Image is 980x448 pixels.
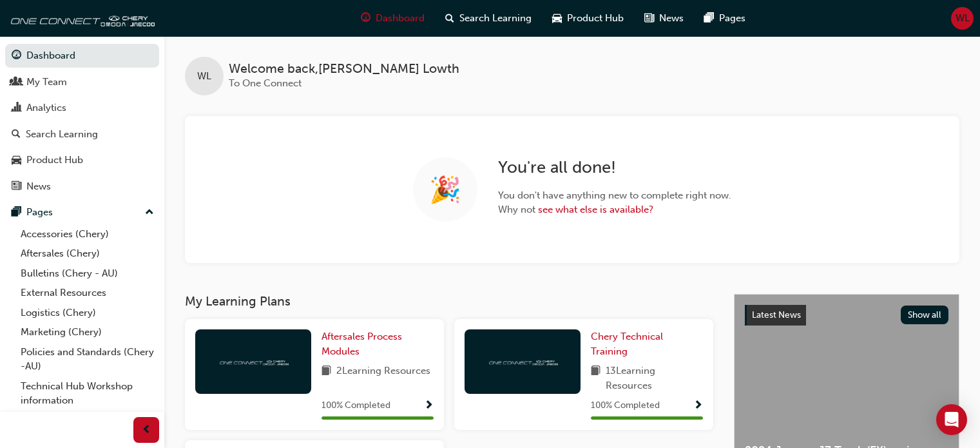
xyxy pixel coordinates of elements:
[606,364,703,393] span: 13 Learning Resources
[693,400,703,412] span: Show Progress
[552,10,562,26] span: car-icon
[376,11,425,26] span: Dashboard
[498,188,731,203] span: You don't have anything new to complete right now.
[15,322,159,342] a: Marketing (Chery)
[694,5,756,32] a: pages-iconPages
[704,10,714,26] span: pages-icon
[26,153,83,168] div: Product Hub
[322,398,390,413] span: 100 % Completed
[498,202,731,217] span: Why not
[693,398,703,414] button: Show Progress
[12,102,21,114] span: chart-icon
[218,355,289,367] img: oneconnect
[424,400,434,412] span: Show Progress
[5,148,159,172] a: Product Hub
[951,7,974,30] button: WL
[15,224,159,244] a: Accessories (Chery)
[424,398,434,414] button: Show Progress
[591,398,660,413] span: 100 % Completed
[901,306,949,324] button: Show all
[5,200,159,224] button: Pages
[719,11,745,26] span: Pages
[12,50,21,62] span: guage-icon
[591,364,600,393] span: book-icon
[12,129,21,141] span: search-icon
[15,264,159,284] a: Bulletins (Chery - AU)
[5,41,159,200] button: DashboardMy TeamAnalyticsSearch LearningProduct HubNews
[142,422,151,438] span: prev-icon
[5,44,159,68] a: Dashboard
[26,101,66,115] div: Analytics
[322,364,331,380] span: book-icon
[145,204,154,221] span: up-icon
[12,207,21,219] span: pages-icon
[429,182,461,197] span: 🎉
[351,5,435,32] a: guage-iconDashboard
[197,69,211,84] span: WL
[5,70,159,94] a: My Team
[498,157,731,178] h2: You're all done!
[26,127,98,142] div: Search Learning
[322,331,402,357] span: Aftersales Process Modules
[15,376,159,411] a: Technical Hub Workshop information
[5,122,159,146] a: Search Learning
[5,175,159,199] a: News
[6,5,155,31] img: oneconnect
[459,11,532,26] span: Search Learning
[936,404,967,435] div: Open Intercom Messenger
[322,329,434,358] a: Aftersales Process Modules
[15,303,159,323] a: Logistics (Chery)
[12,155,21,166] span: car-icon
[229,77,302,89] span: To One Connect
[956,11,970,26] span: WL
[538,204,653,215] a: see what else is available?
[591,329,703,358] a: Chery Technical Training
[644,10,654,26] span: news-icon
[542,5,634,32] a: car-iconProduct Hub
[26,75,67,90] div: My Team
[745,305,948,326] a: Latest NewsShow all
[336,364,430,380] span: 2 Learning Resources
[26,205,53,220] div: Pages
[26,179,51,194] div: News
[591,331,663,357] span: Chery Technical Training
[752,309,801,320] span: Latest News
[634,5,694,32] a: news-iconNews
[12,181,21,193] span: news-icon
[435,5,542,32] a: search-iconSearch Learning
[567,11,624,26] span: Product Hub
[15,283,159,303] a: External Resources
[5,96,159,120] a: Analytics
[15,411,159,431] a: All Pages
[15,342,159,376] a: Policies and Standards (Chery -AU)
[229,62,459,77] span: Welcome back , [PERSON_NAME] Lowth
[487,355,558,367] img: oneconnect
[15,244,159,264] a: Aftersales (Chery)
[361,10,370,26] span: guage-icon
[12,77,21,88] span: people-icon
[185,294,713,309] h3: My Learning Plans
[659,11,684,26] span: News
[445,10,454,26] span: search-icon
